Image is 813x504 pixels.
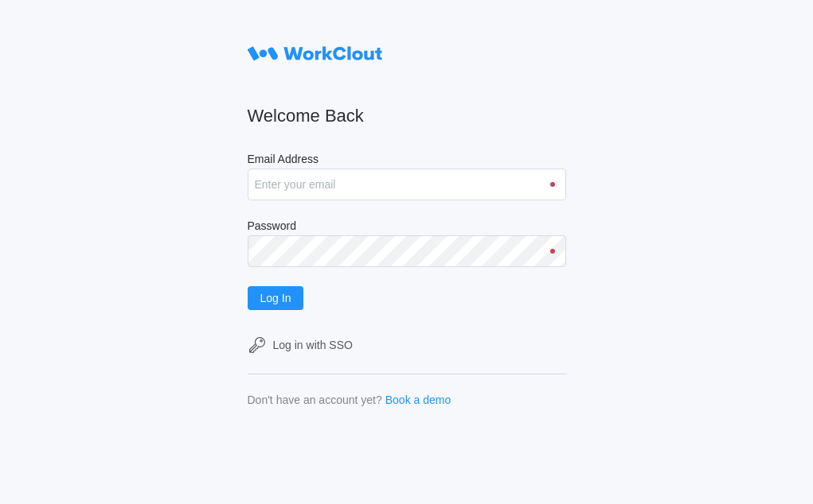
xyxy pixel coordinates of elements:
[273,339,353,351] div: Log in with SSO
[248,153,566,169] label: Email Address
[260,293,291,304] span: Log In
[248,169,566,200] input: Enter your email
[385,394,451,406] a: Book a demo
[248,335,566,355] a: Log in with SSO
[248,219,566,235] label: Password
[248,286,304,310] button: Log In
[248,394,382,406] div: Don't have an account yet?
[248,105,566,127] h2: Welcome Back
